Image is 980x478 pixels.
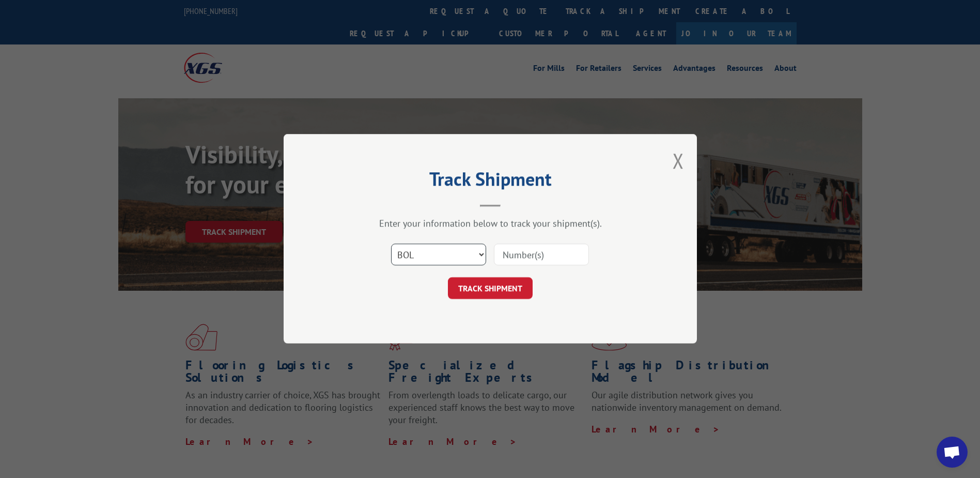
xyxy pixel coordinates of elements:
[335,218,645,230] div: Enter your information below to track your shipment(s).
[494,244,589,266] input: Number(s)
[448,278,533,300] button: TRACK SHIPMENT
[937,437,968,468] div: Open chat
[673,147,684,174] button: Close modal
[335,172,645,191] h2: Track Shipment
